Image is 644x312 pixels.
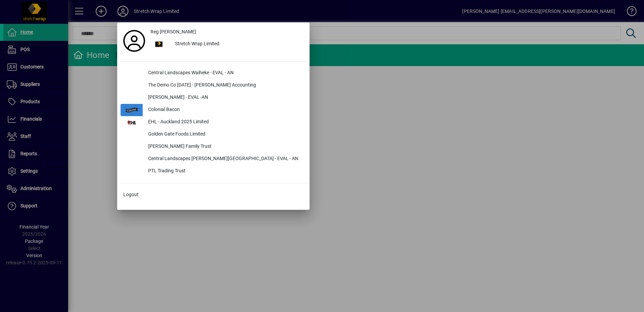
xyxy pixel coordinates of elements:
div: PTL Trading Trust [143,165,306,177]
div: Stretch Wrap Limited [170,38,306,50]
button: [PERSON_NAME] - EVAL -AN [121,92,306,104]
button: Stretch Wrap Limited [148,38,306,50]
button: Central Landscapes Waiheke - EVAL - AN [121,67,306,79]
button: Golden Gate Foods Limited [121,128,306,141]
button: PTL Trading Trust [121,165,306,177]
div: Central Landscapes Waiheke - EVAL - AN [143,67,306,79]
a: Profile [121,35,148,47]
div: Central Landscapes [PERSON_NAME][GEOGRAPHIC_DATA] - EVAL - AN [143,153,306,165]
div: EHL - Auckland 2025 Limited [143,116,306,128]
button: EHL - Auckland 2025 Limited [121,116,306,128]
button: Colonial Bacon [121,104,306,116]
div: [PERSON_NAME] - EVAL -AN [143,92,306,104]
div: [PERSON_NAME] Family Trust [143,141,306,153]
div: The Demo Co [DATE] - [PERSON_NAME] Accounting [143,79,306,92]
div: Colonial Bacon [143,104,306,116]
button: Central Landscapes [PERSON_NAME][GEOGRAPHIC_DATA] - EVAL - AN [121,153,306,165]
button: [PERSON_NAME] Family Trust [121,141,306,153]
div: Golden Gate Foods Limited [143,128,306,141]
span: Reg [PERSON_NAME] [151,28,196,35]
span: Logout [123,191,139,198]
button: Logout [121,189,306,201]
button: The Demo Co [DATE] - [PERSON_NAME] Accounting [121,79,306,92]
a: Reg [PERSON_NAME] [148,26,306,38]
